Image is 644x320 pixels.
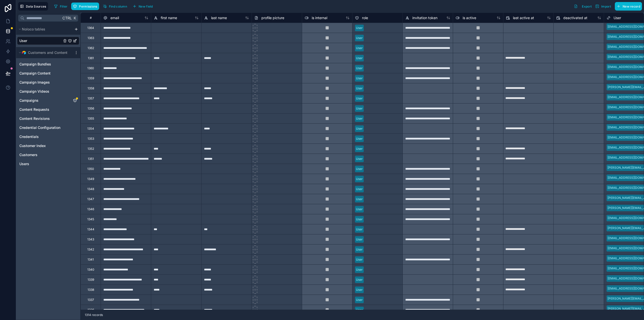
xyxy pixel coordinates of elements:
[87,167,94,171] div: 1350
[88,76,94,80] div: 1359
[109,5,127,8] span: Find column
[139,5,153,8] span: New field
[88,288,94,292] div: 1338
[161,15,177,20] span: first name
[87,26,94,30] div: 1364
[87,217,94,221] div: 1345
[356,207,363,211] div: User
[356,227,363,232] div: User
[261,15,284,20] span: profile picture
[211,15,227,20] span: last name
[412,15,437,20] span: invitation token
[85,16,97,20] div: #
[62,15,72,21] span: Ctrl
[71,3,101,10] a: Permissions
[356,288,363,292] div: User
[88,106,94,111] div: 1356
[60,5,68,8] span: Filter
[356,76,363,81] div: User
[79,5,97,8] span: Permissions
[87,197,94,201] div: 1347
[356,177,363,181] div: User
[26,5,46,8] span: Data Sources
[614,15,621,20] span: User
[356,267,363,272] div: User
[601,5,611,8] span: Import
[615,2,642,11] button: New record
[513,15,534,20] span: last active at
[356,308,363,312] div: User
[356,167,363,171] div: User
[88,258,94,262] div: 1341
[87,237,94,241] div: 1343
[87,268,94,272] div: 1340
[356,147,363,151] div: User
[88,86,94,90] div: 1358
[356,26,363,30] div: User
[623,5,640,8] span: New record
[87,187,94,191] div: 1348
[356,187,363,191] div: User
[88,157,94,161] div: 1351
[362,15,368,20] span: role
[88,308,94,312] div: 1336
[582,5,592,8] span: Export
[356,46,363,50] div: User
[88,117,94,121] div: 1355
[572,2,593,11] button: Export
[356,66,363,70] div: User
[87,66,94,70] div: 1360
[356,136,363,141] div: User
[356,126,363,131] div: User
[88,147,94,151] div: 1352
[356,116,363,121] div: User
[463,15,476,20] span: is active
[88,56,94,60] div: 1361
[356,96,363,101] div: User
[52,3,69,10] button: Filter
[312,15,327,20] span: is internal
[87,247,94,252] div: 1342
[71,3,99,10] button: Permissions
[85,313,103,317] span: 1314 records
[88,137,94,141] div: 1353
[356,257,363,262] div: User
[563,15,587,20] span: deactivated at
[356,237,363,242] div: User
[356,277,363,282] div: User
[356,247,363,252] div: User
[356,197,363,201] div: User
[356,86,363,91] div: User
[356,157,363,161] div: User
[88,96,94,100] div: 1357
[88,36,94,40] div: 1363
[87,207,94,211] div: 1346
[18,2,48,11] button: Data Sources
[87,127,94,131] div: 1354
[88,298,94,302] div: 1337
[356,217,363,222] div: User
[88,278,94,282] div: 1339
[593,2,613,11] button: Import
[613,2,642,11] a: New record
[101,3,129,10] button: Find column
[87,177,94,181] div: 1349
[356,298,363,302] div: User
[73,16,76,20] span: K
[87,227,94,231] div: 1344
[356,56,363,60] div: User
[131,3,155,10] button: New field
[110,15,119,20] span: email
[356,36,363,40] div: User
[88,46,94,50] div: 1362
[356,106,363,111] div: User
